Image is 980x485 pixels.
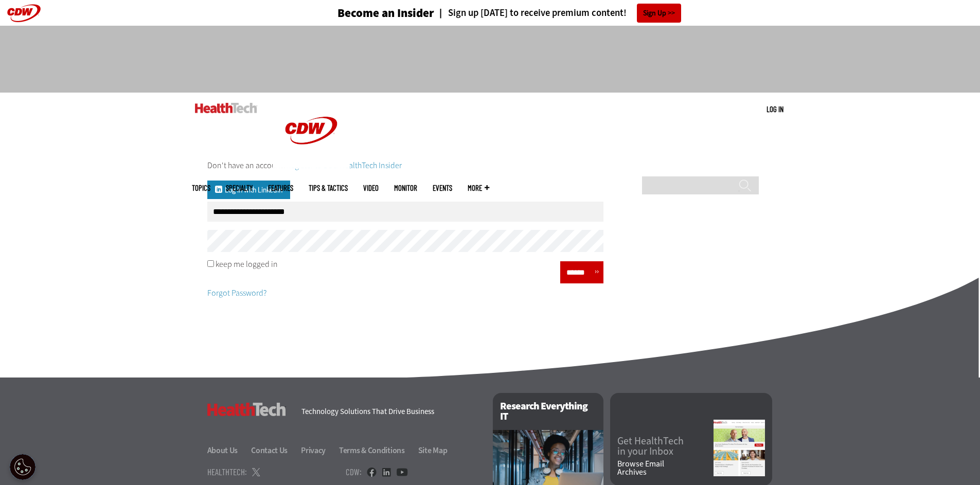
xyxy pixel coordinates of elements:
span: Specialty [226,184,253,192]
a: Contact Us [251,445,299,456]
a: Sign Up [637,4,681,23]
iframe: advertisement [303,36,678,82]
a: Features [268,184,293,192]
h3: HealthTech [207,403,286,416]
a: Tips & Tactics [309,184,348,192]
a: About Us [207,445,250,456]
a: Browse EmailArchives [617,460,714,476]
a: Video [363,184,379,192]
h4: Technology Solutions That Drive Business [301,408,480,416]
div: Cookie Settings [10,454,35,480]
a: Log in [767,104,783,114]
button: Open Preferences [10,454,35,480]
a: CDW [273,160,350,171]
h4: HealthTech: [207,468,247,476]
img: Home [273,93,350,169]
span: Topics [192,184,210,192]
a: Events [433,184,452,192]
a: MonITor [394,184,417,192]
h4: CDW: [346,468,362,476]
h3: Become an Insider [337,7,434,19]
h2: Research Everything IT [493,393,603,430]
a: Terms & Conditions [339,445,417,456]
a: Get HealthTechin your Inbox [617,436,714,457]
img: newsletter screenshot [714,420,765,476]
span: More [468,184,489,192]
a: Become an Insider [299,7,434,19]
a: Site Map [418,445,448,456]
a: Sign up [DATE] to receive premium content! [434,8,627,18]
img: Home [195,103,257,113]
a: Privacy [301,445,337,456]
div: User menu [767,104,783,115]
a: Forgot Password? [207,288,266,298]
